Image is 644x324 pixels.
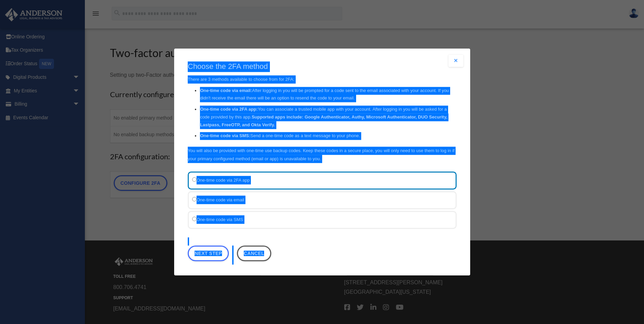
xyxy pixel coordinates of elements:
[188,246,229,261] a: Next Step
[200,114,447,127] strong: Supported apps include: Google Authenticator, Authy, Microsoft Authenticator, DUO Security, Lastp...
[192,217,197,221] input: One-time code via SMS
[188,147,457,163] p: You will also be provided with one-time use backup codes. Keep these codes in a secure place, you...
[200,106,457,129] li: You can associate a trusted mobile app with your account. After logging in you will be asked for ...
[188,61,457,72] h3: Choose the 2FA method
[237,246,271,261] button: Close this dialog window
[192,215,445,224] label: One-time code via SMS
[188,61,457,163] div: There are 3 methods available to choose from for 2FA:
[200,132,457,140] li: Send a one-time code as a text message to your phone.
[192,197,197,201] input: One-time code via email
[448,55,463,67] button: Close modal
[192,176,445,184] label: One-time code via 2FA app
[200,133,250,138] strong: One-time code via SMS:
[200,107,258,112] strong: One-time code via 2FA app:
[200,88,252,93] strong: One-time code via email:
[192,196,445,204] label: One-time code via email
[192,177,197,182] input: One-time code via 2FA app
[200,87,457,103] li: After logging in you will be prompted for a code sent to the email associated with your account. ...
